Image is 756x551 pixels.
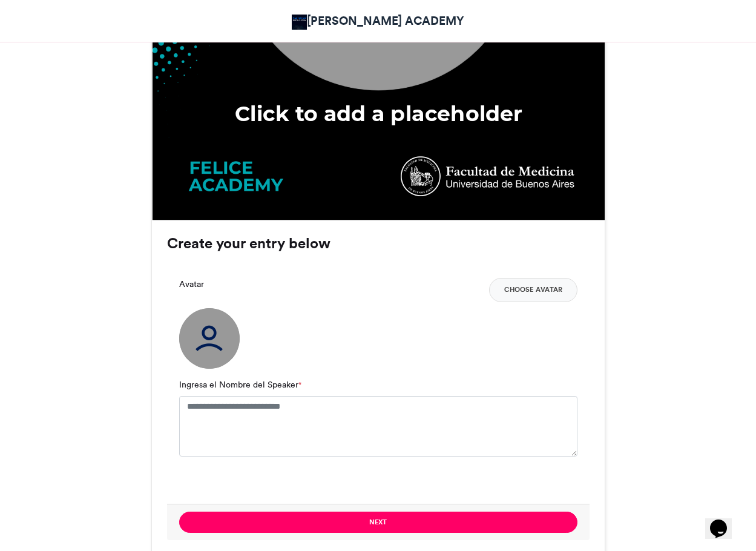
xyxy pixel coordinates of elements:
[167,236,590,251] h3: Create your entry below
[179,512,577,533] button: Next
[179,278,204,291] label: Avatar
[489,278,577,302] button: Choose Avatar
[174,99,583,128] div: Click to add a placeholder
[292,15,307,30] img: FELICE ACADEMY
[292,12,464,30] a: [PERSON_NAME] ACADEMY
[179,308,240,369] img: user_circle.png
[179,378,301,391] label: Ingresa el Nombre del Speaker
[705,503,744,539] iframe: chat widget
